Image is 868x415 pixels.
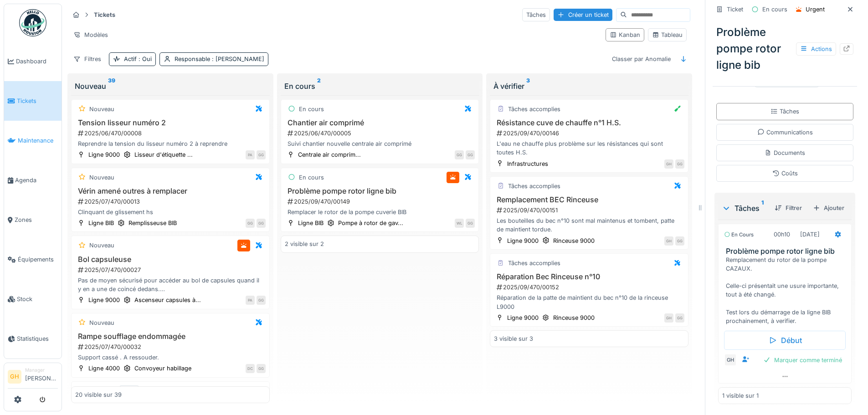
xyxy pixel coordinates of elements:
[800,230,820,239] div: [DATE]
[494,139,684,157] div: L'eau ne chauffe plus problème sur les résistances qui sont toutes H.S.
[496,206,684,215] div: 2025/09/470/00151
[257,150,266,159] div: GG
[175,55,264,63] div: Responsable
[88,219,114,227] div: Ligne BIB
[809,202,848,214] div: Ajouter
[494,118,684,127] h3: Résistance cuve de chauffe n°1 H.S.
[675,236,684,246] div: GG
[770,107,799,116] div: Tâches
[494,216,684,234] div: Les bouteilles du bec n°10 sont mal maintenus et tombent, patte de maintient tordue.
[774,230,790,239] div: 00h10
[257,219,266,228] div: GG
[722,391,759,400] div: 1 visible sur 1
[75,276,266,293] div: Pas de moyen sécurisé pour accéder au bol de capsules quand il y en a une de coincé dedans. (Mett...
[17,97,58,105] span: Tickets
[455,150,464,159] div: GG
[77,129,266,138] div: 2025/06/470/00008
[137,56,152,62] span: : Oui
[285,240,324,248] div: 2 visible sur 2
[75,390,122,399] div: 20 visible sur 39
[246,150,255,159] div: PA
[88,364,120,373] div: Ligne 4000
[652,31,683,39] div: Tableau
[285,139,475,148] div: Suivi chantier nouvelle centrale air comprimé
[284,81,476,92] div: En cours
[25,367,58,374] div: Manager
[134,364,191,373] div: Convoyeur habillage
[675,313,684,323] div: GG
[338,219,403,227] div: Pompe à rotor de gav...
[761,203,764,214] sup: 1
[664,236,673,246] div: GH
[726,256,847,326] div: Remplacement du rotor de la pompe CAZAUX. Celle-ci présentait une usure importante, tout à été ch...
[210,56,264,62] span: : [PERSON_NAME]
[89,105,114,113] div: Nouveau
[675,159,684,169] div: GG
[75,118,266,127] h3: Tension lisseur numéro 2
[724,331,846,350] div: Début
[90,10,119,19] strong: Tickets
[75,81,266,92] div: Nouveau
[4,319,62,359] a: Statistiques
[88,150,120,159] div: Ligne 9000
[762,5,787,14] div: En cours
[15,215,58,224] span: Zones
[246,364,255,373] div: DC
[765,149,805,157] div: Documents
[4,41,62,81] a: Dashboard
[494,334,533,343] div: 3 visible sur 3
[4,240,62,279] a: Équipements
[299,173,324,182] div: En cours
[466,150,475,159] div: GG
[75,187,266,195] h3: Vérin amené outres à remplacer
[494,272,684,281] h3: Réparation Bec Rinceuse n°10
[466,219,475,228] div: GG
[18,255,58,264] span: Équipements
[724,231,754,239] div: En cours
[75,139,266,148] div: Reprendre la tension du lisseur numéro 2 à reprendre
[4,200,62,240] a: Zones
[134,296,201,304] div: Ascenseur capsules à...
[128,219,177,227] div: Remplisseuse BIB
[75,208,266,216] div: Clinquant de glissement hs
[494,293,684,311] div: Réparation de la patte de maintient du bec n°10 de la rinceuse L9000
[69,28,112,41] div: Modèles
[17,334,58,343] span: Statistiques
[507,236,539,245] div: Ligne 9000
[299,105,324,113] div: En cours
[16,57,58,66] span: Dashboard
[77,343,266,351] div: 2025/07/470/00032
[89,241,114,250] div: Nouveau
[285,208,475,216] div: Remplacer le rotor de la pompe cuverie BIB
[285,187,475,195] h3: Problème pompe rotor ligne bib
[664,159,673,169] div: GH
[4,81,62,121] a: Tickets
[19,9,46,36] img: Badge_color-CXgf-gQk.svg
[257,296,266,305] div: GG
[25,367,58,386] li: [PERSON_NAME]
[796,42,836,56] div: Actions
[108,81,115,92] sup: 39
[89,173,114,182] div: Nouveau
[508,259,560,267] div: Tâches accomplies
[608,52,675,66] div: Classer par Anomalie
[77,266,266,274] div: 2025/07/470/00027
[522,8,550,21] div: Tâches
[77,197,266,206] div: 2025/07/470/00013
[806,5,825,14] div: Urgent
[75,353,266,362] div: Support cassé . A ressouder.
[257,364,266,373] div: GG
[508,105,560,113] div: Tâches accomplies
[134,150,193,159] div: Lisseur d'étiquette ...
[246,296,255,305] div: PA
[496,129,684,138] div: 2025/09/470/00146
[17,295,58,303] span: Stock
[772,169,798,178] div: Coûts
[88,296,120,304] div: Ligne 9000
[507,159,548,168] div: Infrastructures
[455,219,464,228] div: WL
[727,5,743,14] div: Ticket
[287,129,475,138] div: 2025/06/470/00005
[664,313,673,323] div: GH
[15,176,58,184] span: Agenda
